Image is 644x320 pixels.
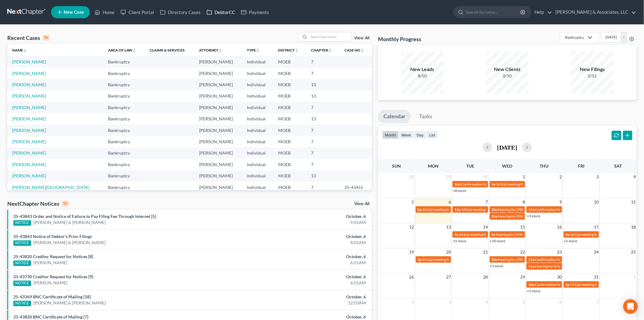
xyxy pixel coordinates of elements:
[62,201,69,206] div: 10
[570,232,629,237] span: 341(a) meeting for [PERSON_NAME]
[340,182,372,193] td: 25-43455
[492,214,498,219] span: 10a
[194,182,242,193] td: [PERSON_NAME]
[409,223,415,231] span: 12
[564,239,577,243] a: +2 more
[485,198,489,206] span: 7
[401,73,444,79] div: 8/50
[496,182,555,187] span: 341(a) meeting for [PERSON_NAME]
[532,7,552,18] a: Help
[252,300,366,306] div: 12:03AM
[392,163,401,169] span: Sun
[557,273,563,281] span: 30
[242,102,273,113] td: Individual
[13,274,93,279] a: 25-43730 Creditor Request for Notices [9]
[103,136,145,147] td: Bankruptcy
[274,159,306,170] td: MOEB
[199,48,222,52] a: Attorneyunfold_more
[553,7,636,18] a: [PERSON_NAME] & Associates, LLC
[252,314,366,320] div: October, 6
[522,173,526,180] span: 1
[483,273,489,281] span: 28
[157,7,204,18] a: Directory Cases
[527,289,540,293] a: +5 more
[12,71,46,76] a: [PERSON_NAME]
[414,110,438,123] a: Tasks
[467,163,474,169] span: Tue
[103,125,145,136] td: Bankruptcy
[461,207,520,212] span: 341(a) meeting for [PERSON_NAME]
[428,163,439,169] span: Mon
[274,170,306,182] td: MOEB
[414,131,426,139] button: day
[13,240,31,246] div: NOTICE
[13,214,156,219] a: 25-43843 Order and Notice of Failure to Pay Filing Fee Through Internet [5]
[33,219,106,226] a: [PERSON_NAME] & [PERSON_NAME]
[527,214,540,218] a: +3 more
[306,170,340,182] td: 13
[295,49,299,52] i: unfold_more
[411,198,415,206] span: 5
[306,102,340,113] td: 7
[382,131,399,139] button: month
[631,223,637,231] span: 18
[492,182,495,187] span: 9a
[446,223,452,231] span: 13
[528,207,534,212] span: 11a
[623,299,638,314] div: Open Intercom Messenger
[492,207,498,212] span: 10a
[252,280,366,286] div: 6:01AM
[194,56,242,67] td: [PERSON_NAME]
[247,48,260,52] a: Typeunfold_more
[483,173,489,180] span: 30
[13,301,31,306] div: NOTICE
[194,170,242,182] td: [PERSON_NAME]
[306,148,340,159] td: 7
[12,150,46,155] a: [PERSON_NAME]
[422,207,481,212] span: 341(a) meeting for [PERSON_NAME]
[64,10,84,15] span: New Case
[238,7,272,18] a: Payments
[306,68,340,79] td: 7
[461,182,530,187] span: Confirmation hearing for [PERSON_NAME]
[274,102,306,113] td: MOEB
[498,214,578,219] span: Hearing for [PERSON_NAME] & [PERSON_NAME]
[409,248,415,256] span: 19
[490,239,506,243] a: +10 more
[12,173,46,178] a: [PERSON_NAME]
[453,188,466,193] a: +8 more
[631,248,637,256] span: 25
[418,207,422,212] span: 2p
[559,173,563,180] span: 2
[194,136,242,147] td: [PERSON_NAME]
[194,125,242,136] td: [PERSON_NAME]
[565,232,569,237] span: 9a
[360,49,364,52] i: unfold_more
[103,68,145,79] td: Bankruptcy
[274,136,306,147] td: MOEB
[399,131,414,139] button: week
[278,48,299,52] a: Districtunfold_more
[409,173,415,180] span: 28
[520,223,526,231] span: 15
[565,282,570,287] span: 2p
[252,233,366,240] div: October, 6
[12,48,27,52] a: Nameunfold_more
[12,105,46,110] a: [PERSON_NAME]
[103,91,145,102] td: Bankruptcy
[194,79,242,90] td: [PERSON_NAME]
[242,91,273,102] td: Individual
[242,113,273,124] td: Individual
[497,144,517,151] h2: [DATE]
[103,159,145,170] td: Bankruptcy
[145,44,194,56] th: Claims & Services
[194,91,242,102] td: [PERSON_NAME]
[194,68,242,79] td: [PERSON_NAME]
[306,125,340,136] td: 7
[133,49,136,52] i: unfold_more
[219,49,222,52] i: unfold_more
[103,56,145,67] td: Bankruptcy
[328,49,332,52] i: unfold_more
[242,182,273,193] td: Individual
[571,73,614,79] div: 2/12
